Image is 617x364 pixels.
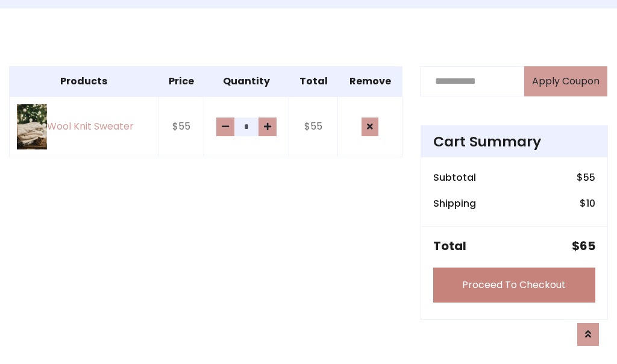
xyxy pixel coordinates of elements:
h6: Shipping [433,198,476,209]
span: 55 [583,171,595,184]
span: 10 [586,196,595,210]
h5: $ [572,239,595,253]
span: 65 [580,237,595,254]
th: Products [10,66,158,96]
a: Proceed To Checkout [433,268,595,303]
th: Quantity [204,66,289,96]
th: Remove [338,66,402,96]
h4: Cart Summary [433,133,595,150]
td: $55 [289,96,338,157]
td: $55 [158,96,204,157]
a: Wool Knit Sweater [17,104,151,149]
h6: $ [577,172,595,183]
h6: Subtotal [433,172,476,183]
h6: $ [580,198,595,209]
th: Total [289,66,338,96]
button: Apply Coupon [524,66,607,96]
h5: Total [433,239,466,253]
th: Price [158,66,204,96]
